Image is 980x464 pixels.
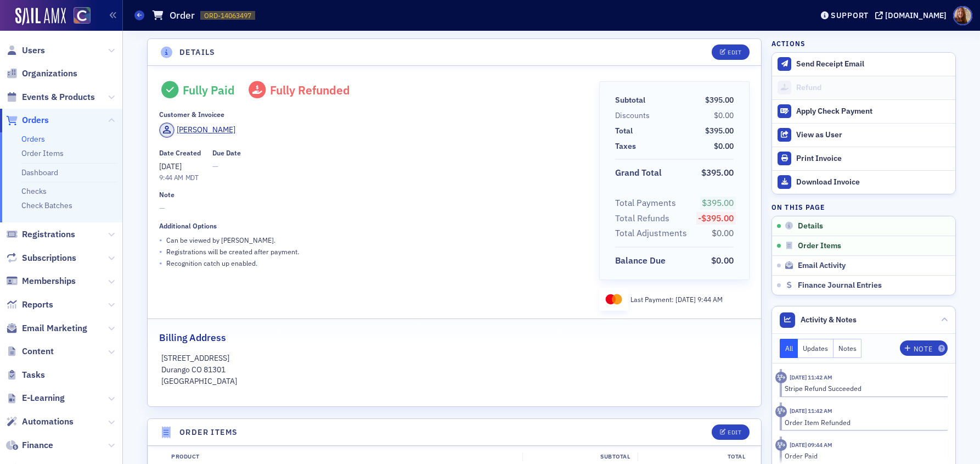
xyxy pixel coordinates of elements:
[6,392,65,404] a: E-Learning
[790,373,832,381] time: 10/15/2025 11:42 AM
[798,261,846,271] span: Email Activity
[615,227,691,240] span: Total Adjustments
[790,407,832,415] time: 10/15/2025 11:42 AM
[796,177,950,187] div: Download Invoice
[798,221,823,231] span: Details
[6,369,45,381] a: Tasks
[159,246,162,258] span: •
[833,339,862,358] button: Notes
[615,197,680,210] span: Total Payments
[615,141,636,152] div: Taxes
[6,416,74,428] a: Automations
[159,191,174,199] div: Note
[675,295,697,304] span: [DATE]
[796,83,950,93] div: Refund
[159,258,162,269] span: •
[166,235,275,245] p: Can be viewed by [PERSON_NAME] .
[22,299,53,311] span: Reports
[801,314,857,326] span: Activity & Notes
[179,47,216,58] h4: Details
[22,114,49,126] span: Orders
[159,110,224,119] div: Customer & Invoicee
[771,38,806,48] h4: Actions
[21,148,64,158] a: Order Items
[21,167,58,177] a: Dashboard
[21,200,72,210] a: Check Batches
[166,247,299,256] p: Registrations will be created after payment.
[66,7,91,26] a: View Homepage
[785,451,940,461] div: Order Paid
[22,91,95,103] span: Events & Products
[796,130,950,140] div: View as User
[6,68,77,80] a: Organizations
[615,254,666,267] div: Balance Due
[6,345,54,357] a: Content
[183,83,235,97] div: Fully Paid
[22,252,76,264] span: Subscriptions
[183,173,199,182] span: MDT
[177,124,235,136] div: [PERSON_NAME]
[630,294,723,304] div: Last Payment:
[780,339,798,358] button: All
[6,439,53,451] a: Finance
[21,134,45,144] a: Orders
[702,197,734,208] span: $395.00
[615,94,645,106] div: Subtotal
[159,122,235,138] a: [PERSON_NAME]
[159,173,183,182] time: 9:44 AM
[831,10,869,20] div: Support
[798,241,841,251] span: Order Items
[728,49,741,55] div: Edit
[161,364,748,376] p: Durango CO 81301
[714,141,734,151] span: $0.00
[22,44,45,57] span: Users
[796,107,950,116] div: Apply Check Payment
[638,452,753,461] div: Total
[615,141,640,152] span: Taxes
[712,424,750,440] button: Edit
[712,44,750,60] button: Edit
[204,11,251,20] span: ORD-14063497
[714,110,734,120] span: $0.00
[6,114,49,126] a: Orders
[166,258,257,268] p: Recognition catch up enabled.
[885,10,947,20] div: [DOMAIN_NAME]
[771,202,956,212] h4: On this page
[22,322,87,334] span: Email Marketing
[270,82,350,98] span: Fully Refunded
[772,99,955,123] button: Apply Check Payment
[772,53,955,76] button: Send Receipt Email
[697,295,723,304] span: 9:44 AM
[728,429,741,435] div: Edit
[701,167,734,178] span: $395.00
[22,369,45,381] span: Tasks
[914,346,932,352] div: Note
[159,149,201,157] div: Date Created
[21,186,47,196] a: Checks
[775,406,787,417] div: Activity
[712,227,734,238] span: $0.00
[875,12,950,19] button: [DOMAIN_NAME]
[615,125,633,137] div: Total
[6,275,76,287] a: Memberships
[159,222,217,230] div: Additional Options
[772,170,955,194] a: Download Invoice
[6,322,87,334] a: Email Marketing
[6,299,53,311] a: Reports
[164,452,522,461] div: Product
[603,292,625,307] img: mastercard
[615,227,687,240] div: Total Adjustments
[212,161,241,172] span: —
[772,123,955,147] button: View as User
[6,91,95,103] a: Events & Products
[22,228,75,241] span: Registrations
[615,110,654,121] span: Discounts
[615,212,673,225] span: Total Refunds
[22,345,54,357] span: Content
[615,197,676,210] div: Total Payments
[775,439,787,451] div: Activity
[6,252,76,264] a: Subscriptions
[796,154,950,164] div: Print Invoice
[790,441,832,449] time: 10/2/2025 09:44 AM
[615,110,650,121] div: Discounts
